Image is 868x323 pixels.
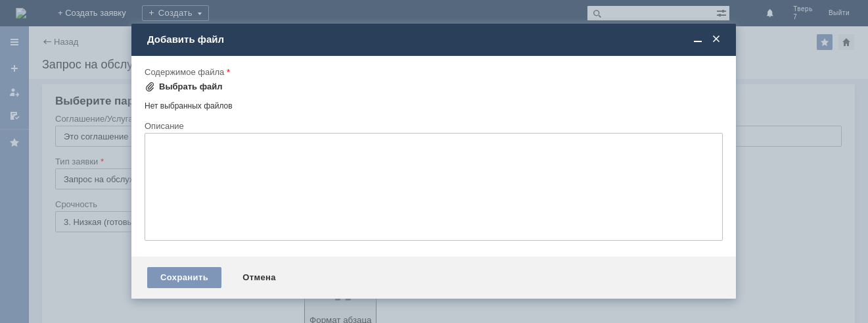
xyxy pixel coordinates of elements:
div: Описание [145,122,720,130]
div: Содержимое файла [145,68,720,76]
span: Закрыть [710,34,723,45]
div: Выбрать файл [159,82,223,92]
div: Добавить файл [147,34,723,45]
div: Нет выбранных файлов [145,96,723,111]
span: Свернуть (Ctrl + M) [691,34,704,45]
